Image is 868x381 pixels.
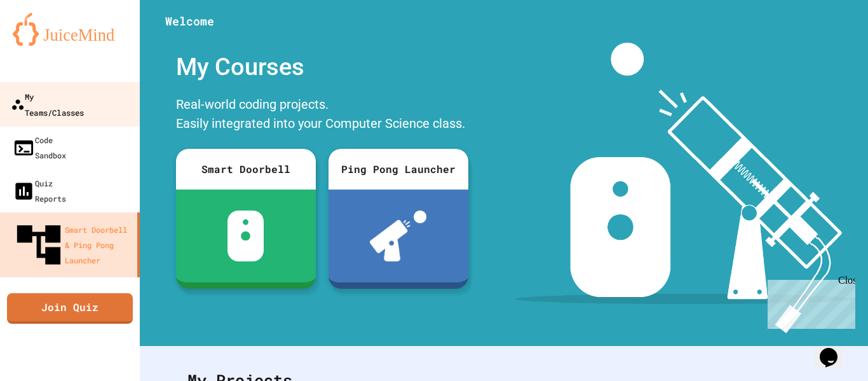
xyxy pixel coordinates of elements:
img: banner-image-my-projects.png [515,43,856,333]
img: ppl-with-ball.png [370,211,426,261]
a: Join Quiz [7,293,133,324]
div: Chat with us now!Close [5,5,88,81]
div: My Teams/Classes [11,88,84,120]
div: Ping Pong Launcher [329,149,468,190]
img: logo-orange.svg [13,13,127,46]
div: Real-world coding projects. Easily integrated into your Computer Science class. [170,92,475,139]
div: Quiz Reports [13,176,66,206]
div: Code Sandbox [13,132,66,163]
iframe: chat widget [815,330,855,368]
img: sdb-white.svg [227,211,264,261]
div: Smart Doorbell [176,149,316,190]
div: Smart Doorbell & Ping Pong Launcher [13,219,132,271]
div: My Courses [170,43,475,92]
iframe: chat widget [763,275,855,329]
